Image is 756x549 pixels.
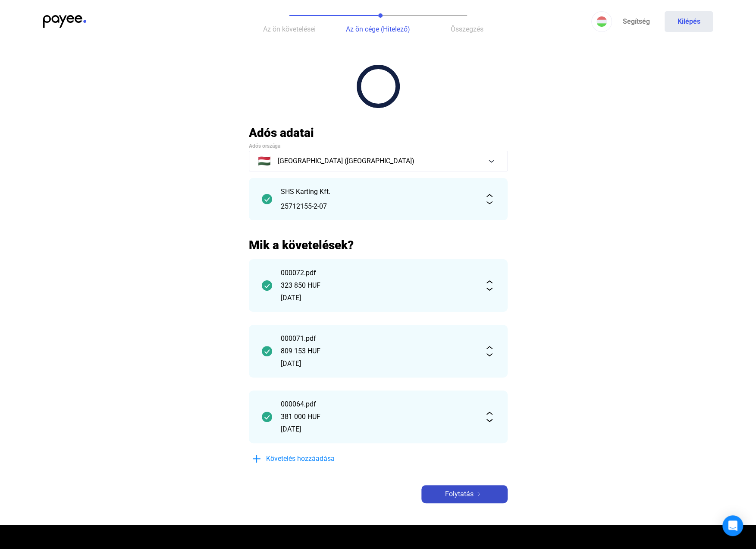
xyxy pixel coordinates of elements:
[262,346,272,356] img: checkmark-darker-green-circle
[722,515,743,536] div: Open Intercom Messenger
[591,11,612,32] button: HU
[281,187,476,197] div: SHS Karting Kft.
[262,280,272,291] img: checkmark-darker-green-circle
[266,454,335,464] span: Követelés hozzáadása
[262,412,272,422] img: checkmark-darker-green-circle
[474,492,484,496] img: arrow-right-white
[258,156,271,166] span: 🇭🇺
[484,412,495,422] img: expand
[281,424,476,435] div: [DATE]
[263,25,316,33] span: Az ön követelései
[281,268,476,278] div: 000072.pdf
[281,346,476,356] div: 809 153 HUF
[251,454,262,464] img: plus-blue
[612,11,660,32] a: Segítség
[249,450,378,468] button: plus-blueKövetelés hozzáadása
[281,412,476,422] div: 381 000 HUF
[346,25,410,33] span: Az ön cége (Hitelező)
[43,15,86,28] img: payee-logo
[281,293,476,303] div: [DATE]
[262,194,272,204] img: checkmark-darker-green-circle
[421,485,508,503] button: Folytatásarrow-right-white
[484,346,495,356] img: expand
[484,280,495,291] img: expand
[281,201,476,212] div: 25712155-2-07
[249,238,508,253] h2: Mik a követelések?
[281,280,476,291] div: 323 850 HUF
[445,489,474,499] span: Folytatás
[249,125,508,140] h2: Adós adatai
[249,151,508,171] button: 🇭🇺[GEOGRAPHIC_DATA] ([GEOGRAPHIC_DATA])
[451,25,483,33] span: Összegzés
[665,11,713,32] button: Kilépés
[281,333,476,344] div: 000071.pdf
[484,194,495,204] img: expand
[281,359,476,369] div: [DATE]
[281,399,476,409] div: 000064.pdf
[278,156,414,166] span: [GEOGRAPHIC_DATA] ([GEOGRAPHIC_DATA])
[596,16,607,27] img: HU
[249,143,280,149] span: Adós országa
